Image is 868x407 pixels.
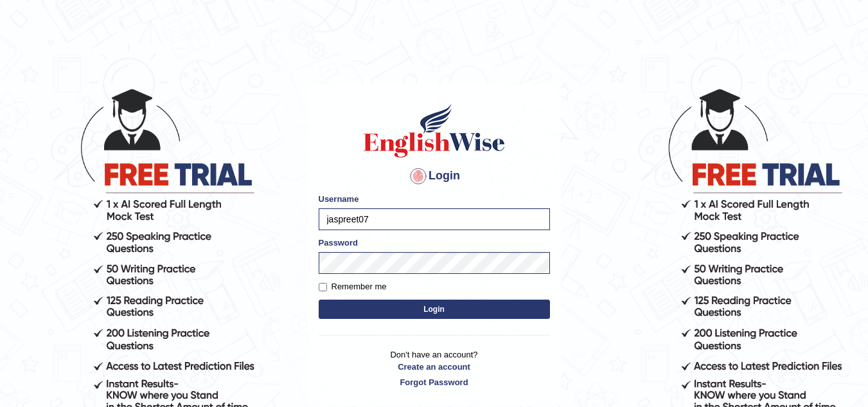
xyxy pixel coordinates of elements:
[319,300,550,319] button: Login
[319,283,327,291] input: Remember me
[319,193,359,205] label: Username
[319,348,550,388] p: Don't have an account?
[319,361,550,373] a: Create an account
[319,237,358,249] label: Password
[319,376,550,388] a: Forgot Password
[319,166,550,186] h4: Login
[319,280,387,293] label: Remember me
[361,102,508,159] img: Logo of English Wise sign in for intelligent practice with AI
